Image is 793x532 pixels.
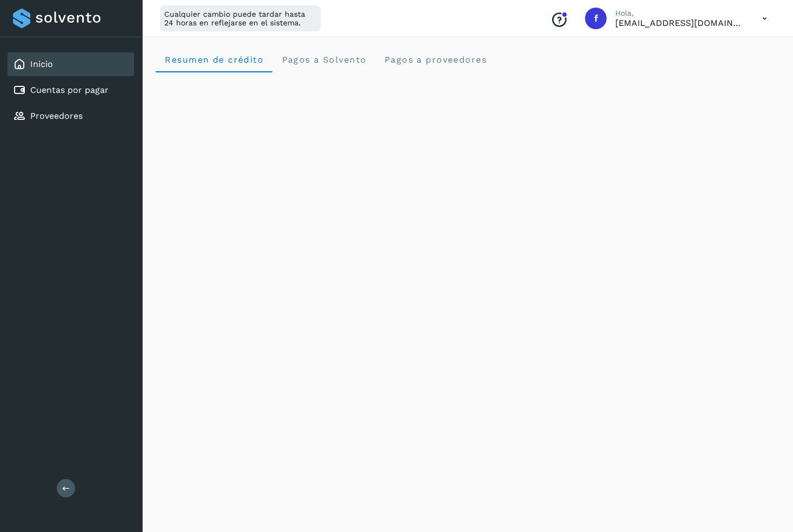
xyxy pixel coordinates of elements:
[8,78,134,102] div: Cuentas por pagar
[30,111,83,121] a: Proveedores
[281,55,366,65] span: Pagos a Solvento
[30,85,109,95] a: Cuentas por pagar
[30,59,53,69] a: Inicio
[615,9,745,18] p: Hola,
[164,55,264,65] span: Resumen de crédito
[8,104,134,128] div: Proveedores
[8,52,134,76] div: Inicio
[615,18,745,28] p: facturacion@cubbo.com
[384,55,487,65] span: Pagos a proveedores
[160,5,321,31] div: Cualquier cambio puede tardar hasta 24 horas en reflejarse en el sistema.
